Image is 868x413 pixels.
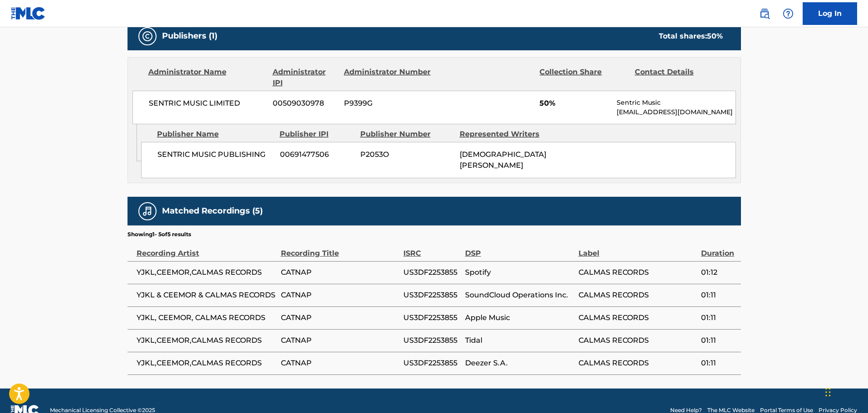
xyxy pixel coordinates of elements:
a: Public Search [755,5,774,23]
span: CATNAP [281,267,399,278]
div: Administrator Number [344,67,432,88]
span: CALMAS RECORDS [579,358,696,369]
span: 50 % [707,32,723,40]
img: help [783,8,794,19]
p: Showing 1 - 5 of 5 results [128,230,191,238]
span: 01:11 [701,335,736,346]
span: 01:11 [701,290,736,301]
span: Tidal [465,335,574,346]
span: YJKL,CEEMOR,CALMAS RECORDS [137,267,276,278]
span: US3DF2253855 [403,312,461,323]
span: [DEMOGRAPHIC_DATA][PERSON_NAME] [460,150,546,170]
span: 01:11 [701,312,736,323]
span: 01:11 [701,358,736,369]
div: Administrator IPI [273,67,337,88]
p: Sentric Music [617,98,735,107]
span: 01:12 [701,267,736,278]
span: US3DF2253855 [403,358,461,369]
span: P9399G [344,98,432,109]
div: Drag [825,379,831,406]
span: US3DF2253855 [403,335,461,346]
div: Collection Share [539,67,628,88]
div: Recording Title [281,238,399,259]
span: US3DF2253855 [403,267,461,278]
span: P2053O [360,149,453,160]
span: SoundCloud Operations Inc. [465,290,574,301]
iframe: Chat Widget [823,369,868,413]
span: YJKL,CEEMOR,CALMAS RECORDS [137,358,276,369]
span: Spotify [465,267,574,278]
div: Help [779,5,797,23]
span: 50% [539,98,610,109]
div: Duration [701,238,736,259]
span: CATNAP [281,358,399,369]
span: 00691477506 [280,149,353,160]
img: Matched Recordings [142,206,153,217]
img: Publishers [142,31,153,42]
img: MLC Logo [11,7,46,20]
div: Publisher Number [360,129,453,140]
span: CALMAS RECORDS [579,335,696,346]
span: US3DF2253855 [403,290,461,301]
span: SENTRIC MUSIC LIMITED [149,98,266,109]
a: Log In [803,2,857,25]
span: CALMAS RECORDS [579,290,696,301]
span: Apple Music [465,312,574,323]
span: CATNAP [281,290,399,301]
h5: Matched Recordings (5) [162,206,263,216]
span: CALMAS RECORDS [579,267,696,278]
div: DSP [465,238,574,259]
span: 00509030978 [273,98,337,109]
div: Label [579,238,696,259]
img: search [759,8,770,19]
span: YJKL,CEEMOR,CALMAS RECORDS [137,335,276,346]
div: ISRC [403,238,461,259]
div: Contact Details [635,67,723,88]
span: CATNAP [281,312,399,323]
span: YJKL & CEEMOR & CALMAS RECORDS [137,290,276,301]
span: SENTRIC MUSIC PUBLISHING [157,149,273,160]
div: Publisher Name [157,129,273,140]
div: Administrator Name [148,67,266,88]
div: Represented Writers [460,129,552,140]
div: Recording Artist [137,238,276,259]
p: [EMAIL_ADDRESS][DOMAIN_NAME] [617,107,735,117]
span: YJKL, CEEMOR, CALMAS RECORDS [137,312,276,323]
span: CALMAS RECORDS [579,312,696,323]
div: Publisher IPI [280,129,353,140]
h5: Publishers (1) [162,31,217,41]
div: Total shares: [659,31,723,42]
span: Deezer S.A. [465,358,574,369]
span: CATNAP [281,335,399,346]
